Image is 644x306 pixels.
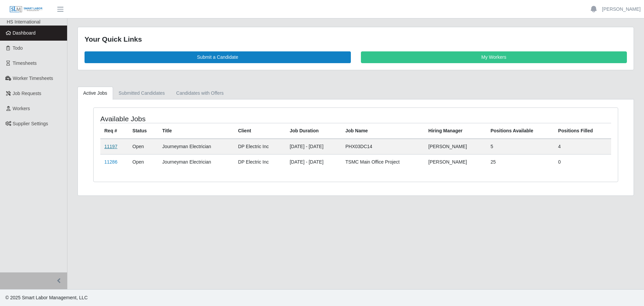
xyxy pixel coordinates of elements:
[554,123,611,139] th: Positions Filled
[158,123,234,139] th: Title
[128,139,158,155] td: Open
[104,159,117,165] a: 11286
[424,123,486,139] th: Hiring Manager
[104,144,117,149] a: 11197
[100,115,307,123] h4: Available Jobs
[170,87,229,100] a: Candidates with Offers
[128,123,158,139] th: Status
[13,106,30,111] span: Workers
[234,139,286,155] td: DP Electric Inc
[341,139,424,155] td: PHX03DC14
[85,34,627,45] div: Your Quick Links
[5,295,88,300] span: © 2025 Smart Labor Management, LLC
[13,45,23,51] span: Todo
[13,91,42,96] span: Job Requests
[286,123,341,139] th: Job Duration
[7,19,40,25] span: HS International
[13,30,36,36] span: Dashboard
[113,87,171,100] a: Submitted Candidates
[486,123,554,139] th: Positions Available
[424,139,486,155] td: [PERSON_NAME]
[361,51,627,63] a: My Workers
[554,139,611,155] td: 4
[554,154,611,170] td: 0
[234,154,286,170] td: DP Electric Inc
[602,6,641,13] a: [PERSON_NAME]
[486,154,554,170] td: 25
[9,6,43,13] img: SLM Logo
[13,76,53,81] span: Worker Timesheets
[158,139,234,155] td: Journeyman Electrician
[128,154,158,170] td: Open
[341,123,424,139] th: Job Name
[286,154,341,170] td: [DATE] - [DATE]
[85,51,351,63] a: Submit a Candidate
[77,87,113,100] a: Active Jobs
[424,154,486,170] td: [PERSON_NAME]
[341,154,424,170] td: TSMC Main Office Project
[158,154,234,170] td: Journeyman Electrician
[13,60,37,66] span: Timesheets
[486,139,554,155] td: 5
[286,139,341,155] td: [DATE] - [DATE]
[13,121,48,126] span: Supplier Settings
[234,123,286,139] th: Client
[100,123,128,139] th: Req #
